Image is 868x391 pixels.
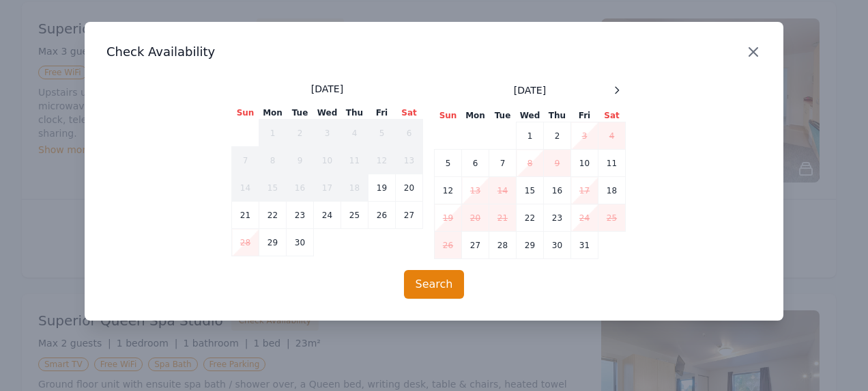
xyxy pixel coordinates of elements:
[341,120,368,147] td: 4
[341,174,368,202] td: 18
[514,83,546,97] span: [DATE]
[598,150,626,177] td: 11
[287,174,314,202] td: 16
[571,109,598,122] th: Fri
[287,229,314,256] td: 30
[544,232,571,259] td: 30
[462,204,489,232] td: 20
[259,202,287,229] td: 22
[232,174,259,202] td: 14
[544,122,571,150] td: 2
[598,177,626,204] td: 18
[435,204,462,232] td: 19
[544,177,571,204] td: 16
[314,107,341,120] th: Wed
[544,109,571,122] th: Thu
[517,232,544,259] td: 29
[571,150,598,177] td: 10
[368,147,396,174] td: 12
[314,147,341,174] td: 10
[314,120,341,147] td: 3
[517,122,544,150] td: 1
[517,177,544,204] td: 15
[396,202,423,229] td: 27
[259,147,287,174] td: 8
[341,107,368,120] th: Thu
[489,177,517,204] td: 14
[368,107,396,120] th: Fri
[462,177,489,204] td: 13
[259,120,287,147] td: 1
[517,109,544,122] th: Wed
[341,147,368,174] td: 11
[544,204,571,232] td: 23
[571,122,598,150] td: 3
[287,147,314,174] td: 9
[232,147,259,174] td: 7
[489,150,517,177] td: 7
[489,204,517,232] td: 21
[368,174,396,202] td: 19
[598,204,626,232] td: 25
[232,202,259,229] td: 21
[396,107,423,120] th: Sat
[259,229,287,256] td: 29
[232,229,259,256] td: 28
[106,44,762,60] h3: Check Availability
[314,202,341,229] td: 24
[341,202,368,229] td: 25
[287,107,314,120] th: Tue
[462,150,489,177] td: 6
[368,120,396,147] td: 5
[287,202,314,229] td: 23
[396,120,423,147] td: 6
[544,150,571,177] td: 9
[435,109,462,122] th: Sun
[259,174,287,202] td: 15
[571,177,598,204] td: 17
[259,107,287,120] th: Mon
[571,232,598,259] td: 31
[404,270,465,299] button: Search
[489,109,517,122] th: Tue
[571,204,598,232] td: 24
[314,174,341,202] td: 17
[232,107,259,120] th: Sun
[462,232,489,259] td: 27
[435,177,462,204] td: 12
[287,120,314,147] td: 2
[311,82,343,96] span: [DATE]
[598,109,626,122] th: Sat
[435,232,462,259] td: 26
[462,109,489,122] th: Mon
[396,147,423,174] td: 13
[396,174,423,202] td: 20
[368,202,396,229] td: 26
[435,150,462,177] td: 5
[517,150,544,177] td: 8
[517,204,544,232] td: 22
[598,122,626,150] td: 4
[489,232,517,259] td: 28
